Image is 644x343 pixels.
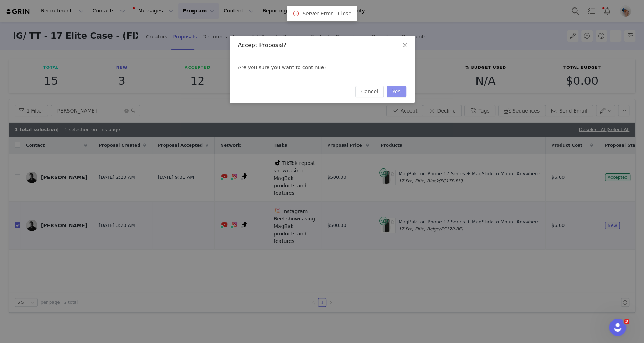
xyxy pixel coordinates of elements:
[624,319,629,324] span: 3
[402,42,408,48] i: icon: close
[303,10,333,17] span: Server Error
[395,36,415,56] button: Close
[338,11,351,16] a: Close
[609,319,626,336] iframe: Intercom live chat
[230,55,415,80] div: Are you sure you want to continue?
[387,86,406,97] button: Yes
[355,86,383,97] button: Cancel
[238,41,406,49] div: Accept Proposal?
